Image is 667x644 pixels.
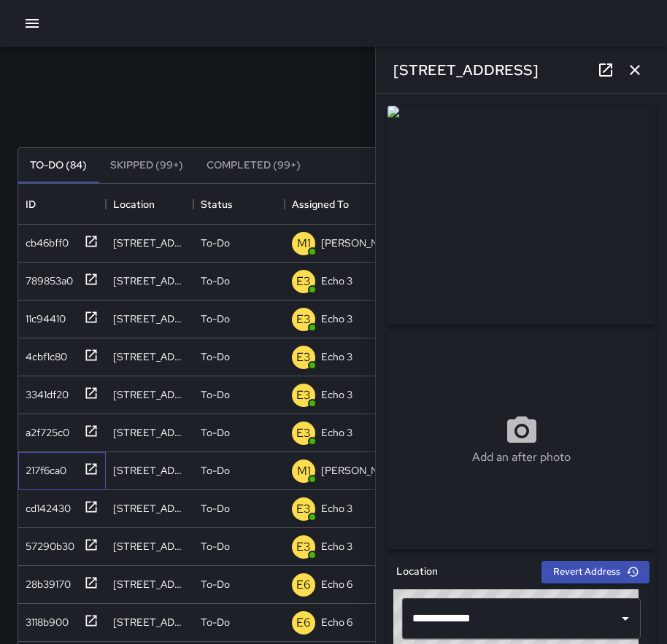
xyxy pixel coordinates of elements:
[113,184,155,225] div: Location
[113,501,186,516] div: 629 Franklin Street
[321,539,352,554] p: Echo 3
[292,184,349,225] div: Assigned To
[285,184,431,225] div: Assigned To
[201,615,230,629] p: To-Do
[297,462,311,480] p: M1
[321,615,352,629] p: Echo 6
[296,273,311,290] p: E3
[20,344,67,364] div: 4cbf1c80
[201,539,230,554] p: To-Do
[296,576,311,594] p: E6
[201,387,230,402] p: To-Do
[321,273,352,288] p: Echo 3
[113,425,186,440] div: 700 Broadway
[20,268,73,288] div: 789853a0
[20,230,69,250] div: cb46bff0
[321,349,352,364] p: Echo 3
[20,381,69,402] div: 3341df20
[201,501,230,516] p: To-Do
[113,236,186,250] div: 495 10th Street
[201,273,230,288] p: To-Do
[321,463,415,478] p: [PERSON_NAME] 14
[193,184,285,225] div: Status
[18,184,106,225] div: ID
[321,311,352,326] p: Echo 3
[106,184,193,225] div: Location
[201,577,230,591] p: To-Do
[113,577,186,591] div: 1525 Webster Street
[20,495,71,516] div: cd142430
[296,538,311,556] p: E3
[296,311,311,328] p: E3
[201,236,230,250] p: To-Do
[195,148,312,183] button: Completed (99+)
[296,500,311,518] p: E3
[297,235,311,252] p: M1
[321,577,352,591] p: Echo 6
[20,533,74,554] div: 57290b30
[321,501,352,516] p: Echo 3
[201,349,230,364] p: To-Do
[20,306,66,326] div: 11c94410
[113,463,186,478] div: 1221 Broadway
[321,387,352,402] p: Echo 3
[296,614,311,632] p: E6
[113,615,186,629] div: 420 West Grand Avenue
[113,311,186,326] div: 412 12th Street
[201,425,230,440] p: To-Do
[20,571,71,591] div: 28b39170
[20,419,69,440] div: a2f725c0
[113,273,186,288] div: 1225 Franklin Street
[113,539,186,554] div: 806 Washington Street
[113,349,186,364] div: 901 Franklin Street
[296,387,311,404] p: E3
[18,148,99,183] button: To-Do (84)
[321,425,352,440] p: Echo 3
[20,457,66,478] div: 217f6ca0
[296,424,311,442] p: E3
[296,349,311,366] p: E3
[20,609,69,629] div: 3118b900
[99,148,195,183] button: Skipped (99+)
[26,184,36,225] div: ID
[201,311,230,326] p: To-Do
[201,184,233,225] div: Status
[321,236,415,250] p: [PERSON_NAME] 14
[201,463,230,478] p: To-Do
[113,387,186,402] div: 824 Franklin Street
